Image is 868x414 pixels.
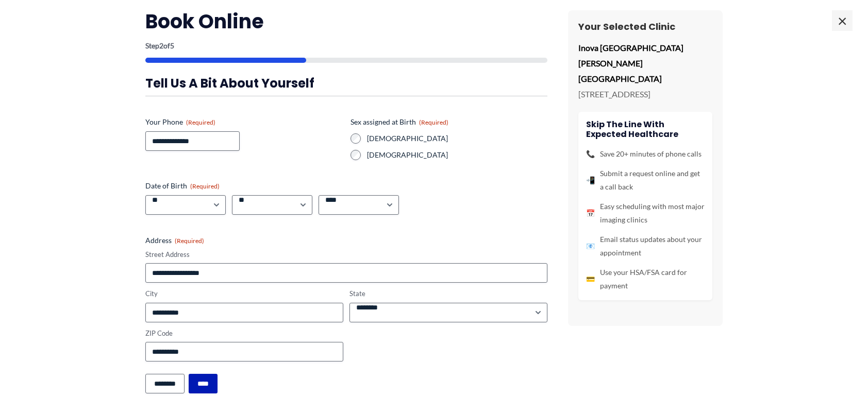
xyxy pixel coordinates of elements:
[145,42,547,49] p: Step of
[586,239,595,253] span: 📧
[145,235,204,246] legend: Address
[586,174,595,187] span: 📲
[145,9,547,34] h2: Book Online
[586,147,595,161] span: 📞
[578,87,712,102] p: [STREET_ADDRESS]
[578,21,712,32] h3: Your Selected Clinic
[145,117,342,127] label: Your Phone
[350,117,448,127] legend: Sex assigned at Birth
[832,10,853,31] span: ×
[145,329,343,338] label: ZIP Code
[170,41,174,50] span: 5
[186,118,215,126] span: (Required)
[190,182,220,190] span: (Required)
[145,250,547,260] label: Street Address
[586,272,595,286] span: 💳
[586,233,705,260] li: Email status updates about your appointment
[145,181,220,191] legend: Date of Birth
[578,40,712,86] p: Inova [GEOGRAPHIC_DATA][PERSON_NAME] [GEOGRAPHIC_DATA]
[145,289,343,299] label: City
[586,119,705,139] h4: Skip the line with Expected Healthcare
[586,266,705,292] li: Use your HSA/FSA card for payment
[367,150,547,160] label: [DEMOGRAPHIC_DATA]
[586,200,705,227] li: Easy scheduling with most major imaging clinics
[586,147,705,161] li: Save 20+ minutes of phone calls
[586,167,705,194] li: Submit a request online and get a call back
[175,237,204,245] span: (Required)
[586,206,595,220] span: 📅
[419,118,448,126] span: (Required)
[159,41,163,50] span: 2
[367,133,547,144] label: [DEMOGRAPHIC_DATA]
[349,289,547,299] label: State
[145,75,547,91] h3: Tell us a bit about yourself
